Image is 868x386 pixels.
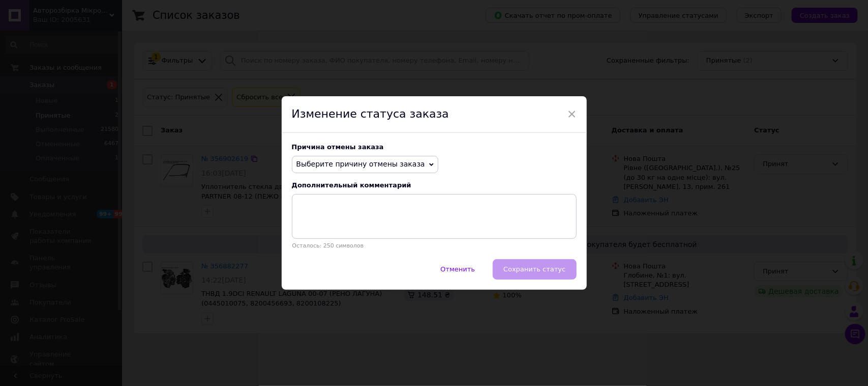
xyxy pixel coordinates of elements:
button: Отменить [430,259,486,280]
span: × [567,105,577,123]
div: Изменение статуса заказа [282,96,587,133]
p: Осталось: 250 символов [292,242,577,249]
span: Выберите причину отмены заказа [296,160,425,168]
span: Отменить [440,265,475,273]
div: Причина отмены заказа [292,143,577,151]
div: Дополнительный комментарий [292,181,577,189]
